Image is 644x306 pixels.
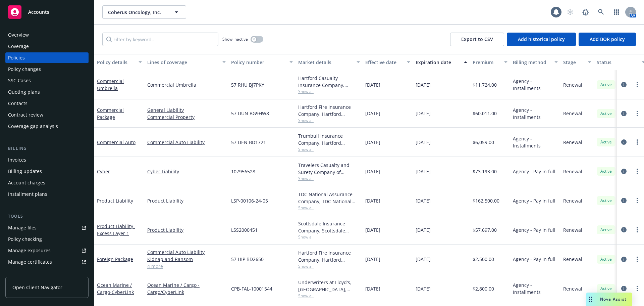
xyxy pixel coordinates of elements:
span: $11,724.00 [473,81,497,88]
span: [DATE] [365,256,380,263]
a: Commercial Auto [97,139,136,145]
span: [DATE] [416,139,431,146]
a: Coverage [5,41,89,52]
a: Product Liability [97,198,133,204]
a: Product Liability [97,223,135,236]
div: Billing [5,145,89,152]
span: Active [599,82,613,88]
a: Billing updates [5,166,89,177]
button: Stage [560,54,594,70]
a: circleInformation [620,196,628,205]
div: Invoices [8,155,26,165]
div: Scottsdale Insurance Company, Scottsdale Insurance Company (Nationwide), CRC Group [298,220,360,234]
span: Show all [298,176,360,181]
a: Quoting plans [5,87,89,97]
div: Premium [473,59,500,66]
span: Show all [298,205,360,211]
span: 57 UEN BD1721 [231,139,266,146]
div: Overview [8,30,29,40]
span: 57 UUN BG9HW8 [231,110,269,117]
a: Overview [5,30,89,40]
a: Accounts [5,3,89,21]
input: Filter by keyword... [102,33,218,46]
span: Agency - Installments [513,135,558,149]
span: Show all [298,293,360,299]
div: Policy number [231,59,285,66]
span: Show all [298,118,360,123]
a: more [633,167,641,175]
a: Foreign Package [97,256,133,262]
button: Add historical policy [507,33,576,46]
button: Effective date [363,54,413,70]
a: circleInformation [620,110,628,118]
span: Accounts [28,9,49,15]
a: circleInformation [620,81,628,89]
span: Active [599,256,613,262]
a: Commercial Umbrella [147,81,226,88]
a: circleInformation [620,285,628,293]
span: [DATE] [365,139,380,146]
span: Agency - Installments [513,106,558,121]
div: Manage files [8,222,37,233]
span: $57,697.00 [473,226,497,233]
a: Manage certificates [5,257,89,267]
div: Policy changes [8,64,41,75]
span: [DATE] [416,197,431,204]
div: Policy checking [8,234,42,245]
div: Effective date [365,59,403,66]
span: Agency - Pay in full [513,168,555,175]
button: Coherus Oncology, Inc. [102,5,186,19]
span: Add BOR policy [590,36,625,42]
a: more [633,285,641,293]
div: Market details [298,59,353,66]
span: Renewal [563,197,582,204]
a: 4 more [147,263,226,270]
div: TDC National Assurance Company, TDC National Assurance Company, CRC Group [298,191,360,205]
span: $60,011.00 [473,110,497,117]
span: $2,500.00 [473,256,494,263]
div: Trumbull Insurance Company, Hartford Insurance Group [298,132,360,146]
button: Add BOR policy [579,33,636,46]
a: Ocean Marine / Cargo - Cargo/CyberLink [147,281,226,296]
div: SSC Cases [8,75,31,86]
span: Agency - Pay in full [513,197,555,204]
a: Commercial Umbrella [97,78,124,91]
span: [DATE] [365,81,380,88]
div: Tools [5,213,89,220]
button: Lines of coverage [145,54,228,70]
button: Expiration date [413,54,470,70]
span: Renewal [563,226,582,233]
button: Billing method [510,54,560,70]
a: Invoices [5,155,89,165]
span: - Excess Layer 1 [97,223,135,236]
span: Active [599,139,613,145]
a: Policy checking [5,234,89,245]
a: Contract review [5,110,89,120]
span: [DATE] [416,226,431,233]
a: Manage files [5,222,89,233]
span: Active [599,227,613,233]
a: Policies [5,52,89,63]
span: [DATE] [416,110,431,117]
span: Show all [298,146,360,152]
span: Show all [298,263,360,269]
a: Contacts [5,98,89,109]
span: Open Client Navigator [12,284,62,291]
span: Active [599,286,613,292]
div: Manage claims [8,268,42,279]
a: Search [594,5,608,19]
a: Commercial Auto Liability [147,249,226,256]
a: Commercial Property [147,114,226,121]
div: Stage [563,59,584,66]
button: Nova Assist [586,293,632,306]
span: Manage exposures [5,245,89,256]
a: circleInformation [620,167,628,175]
a: more [633,138,641,146]
div: Lines of coverage [147,59,218,66]
span: Export to CSV [461,36,493,42]
a: General Liability [147,106,226,114]
a: Policy changes [5,64,89,75]
span: Add historical policy [518,36,565,42]
span: Agency - Installments [513,281,558,296]
span: Renewal [563,139,582,146]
